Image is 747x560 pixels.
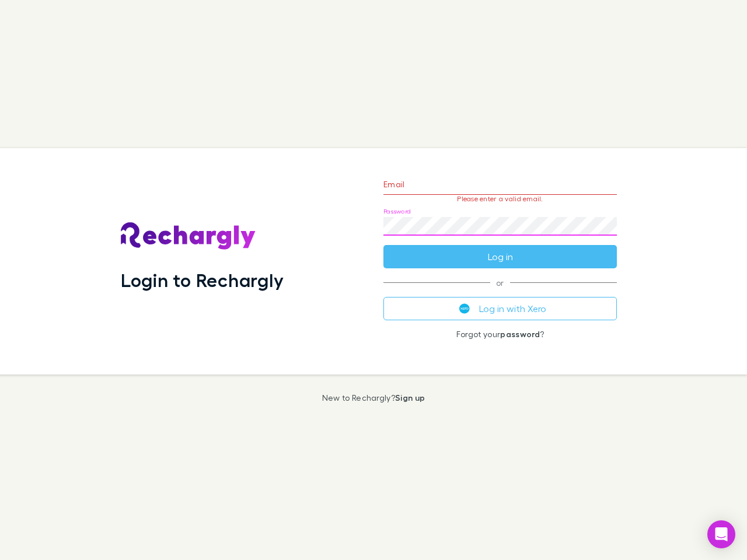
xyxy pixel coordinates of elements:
[121,222,256,250] img: Rechargly's Logo
[383,297,617,320] button: Log in with Xero
[322,393,425,402] p: New to Rechargly?
[459,303,470,314] img: Xero's logo
[383,207,411,216] label: Password
[383,282,617,283] span: or
[383,245,617,268] button: Log in
[500,329,540,339] a: password
[383,330,617,339] p: Forgot your ?
[707,520,735,548] div: Open Intercom Messenger
[121,269,284,291] h1: Login to Rechargly
[395,393,425,402] a: Sign up
[383,195,617,203] p: Please enter a valid email.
